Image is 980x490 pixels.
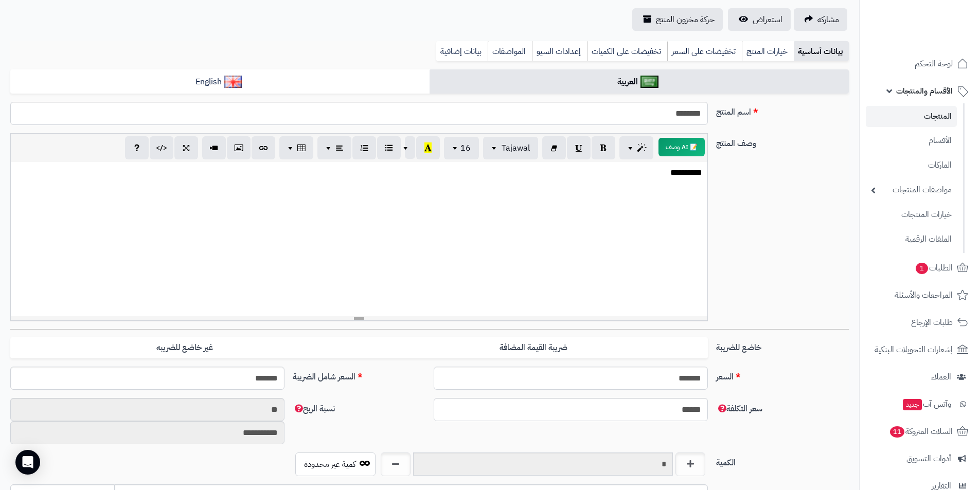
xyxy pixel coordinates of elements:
[10,69,430,95] a: English
[866,392,974,416] a: وآتس آبجديد
[866,365,974,389] a: العملاء
[15,450,40,475] div: Open Intercom Messenger
[794,41,849,62] a: بيانات أساسية
[753,13,782,26] span: استعراض
[667,41,742,62] a: تخفيضات على السعر
[488,41,532,62] a: المواصفات
[866,337,974,362] a: إشعارات التحويلات البنكية
[728,8,791,31] a: استعراض
[866,446,974,471] a: أدوات التسويق
[906,451,951,466] span: أدوات التسويق
[866,283,974,307] a: المراجعات والأسئلة
[896,84,953,98] span: الأقسام والمنتجات
[444,137,479,159] button: 16
[915,261,953,275] span: الطلبات
[911,315,953,330] span: طلبات الإرجاع
[632,8,723,31] a: حركة مخزون المنتج
[866,51,974,76] a: لوحة التحكم
[866,228,957,250] a: الملفات الرقمية
[866,179,957,201] a: مواصفات المنتجات
[587,41,667,62] a: تخفيضات على الكميات
[293,403,335,415] span: نسبة الربح
[866,419,974,444] a: السلات المتروكة11
[658,138,705,156] button: 📝 AI وصف
[10,337,359,358] label: غير خاضع للضريبه
[532,41,587,62] a: إعدادات السيو
[866,130,957,152] a: الأقسام
[890,426,904,438] span: 11
[794,8,847,31] a: مشاركه
[916,263,928,274] span: 1
[430,69,849,95] a: العربية
[742,41,794,62] a: خيارات المنتج
[866,106,957,127] a: المنتجات
[640,76,658,88] img: العربية
[895,288,953,302] span: المراجعات والأسئلة
[817,13,839,26] span: مشاركه
[224,76,242,88] img: English
[289,367,430,383] label: السعر شامل الضريبة
[866,204,957,226] a: خيارات المنتجات
[483,137,538,159] button: Tajawal
[656,13,715,26] span: حركة مخزون المنتج
[716,403,762,415] span: سعر التكلفة
[460,142,471,154] span: 16
[866,154,957,176] a: الماركات
[712,452,853,469] label: الكمية
[902,397,951,411] span: وآتس آب
[910,8,970,29] img: logo-2.png
[875,342,953,357] span: إشعارات التحويلات البنكية
[359,337,708,358] label: ضريبة القيمة المضافة
[866,310,974,335] a: طلبات الإرجاع
[866,256,974,280] a: الطلبات1
[712,367,853,383] label: السعر
[502,142,530,154] span: Tajawal
[712,337,853,354] label: خاضع للضريبة
[903,399,922,410] span: جديد
[889,424,953,439] span: السلات المتروكة
[712,102,853,118] label: اسم المنتج
[436,41,488,62] a: بيانات إضافية
[915,57,953,71] span: لوحة التحكم
[931,370,951,384] span: العملاء
[712,133,853,150] label: وصف المنتج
